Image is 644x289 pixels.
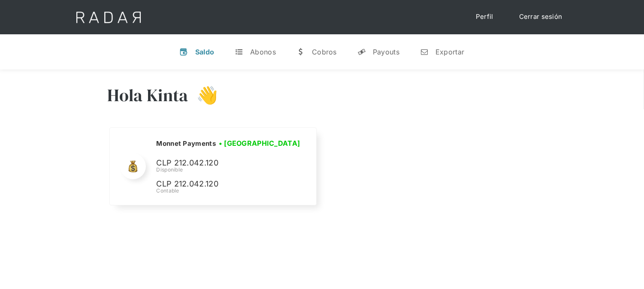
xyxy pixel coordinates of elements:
p: CLP 212.042.120 [156,178,285,190]
div: Cobros [312,48,337,56]
p: CLP 212.042.120 [156,157,285,169]
div: Exportar [435,48,464,56]
div: n [420,48,429,56]
div: v [180,48,188,56]
div: Abonos [250,48,276,56]
a: Cerrar sesión [511,9,571,25]
div: Saldo [195,48,215,56]
div: t [235,48,243,56]
h3: 👋 [188,84,218,106]
div: Contable [156,187,303,195]
h3: • [GEOGRAPHIC_DATA] [219,138,300,148]
h2: Monnet Payments [156,139,216,148]
a: Perfil [467,9,502,25]
h3: Hola Kinta [108,84,188,106]
div: Payouts [373,48,399,56]
div: w [296,48,305,56]
div: y [357,48,366,56]
div: Disponible [156,166,303,174]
